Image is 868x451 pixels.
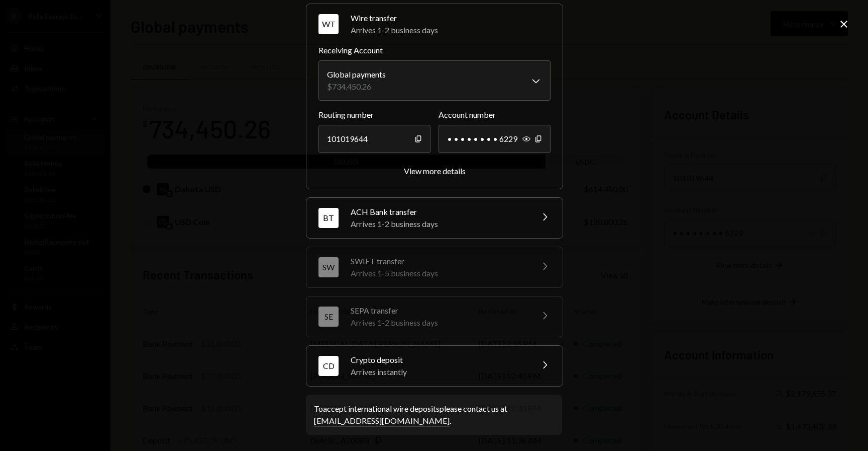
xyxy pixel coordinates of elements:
div: Wire transfer [351,12,551,24]
div: WTWire transferArrives 1-2 business days [318,44,551,177]
button: SWSWIFT transferArrives 1-5 business days [306,247,563,287]
button: CDCrypto depositArrives instantly [306,346,563,386]
div: CD [318,356,339,376]
a: [EMAIL_ADDRESS][DOMAIN_NAME] [314,416,450,426]
div: 101019644 [318,125,430,153]
div: SEPA transfer [351,305,526,317]
div: • • • • • • • • 6229 [439,125,551,153]
label: Account number [439,109,551,121]
button: SESEPA transferArrives 1-2 business days [306,296,563,337]
button: Receiving Account [318,60,551,101]
div: WT [318,14,339,34]
div: SWIFT transfer [351,255,526,267]
div: Arrives 1-2 business days [351,218,526,230]
div: Arrives 1-2 business days [351,317,526,329]
div: View more details [404,166,466,176]
button: View more details [404,166,466,177]
div: Crypto deposit [351,354,526,366]
div: Arrives 1-2 business days [351,24,551,36]
div: SW [318,257,339,277]
label: Routing number [318,109,430,121]
button: BTACH Bank transferArrives 1-2 business days [306,198,563,238]
div: SE [318,307,339,327]
label: Receiving Account [318,44,551,56]
div: Arrives instantly [351,366,526,378]
div: To accept international wire deposits please contact us at . [314,403,554,427]
div: BT [318,208,339,228]
div: ACH Bank transfer [351,206,526,218]
button: WTWire transferArrives 1-2 business days [306,4,563,44]
div: Arrives 1-5 business days [351,267,526,279]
